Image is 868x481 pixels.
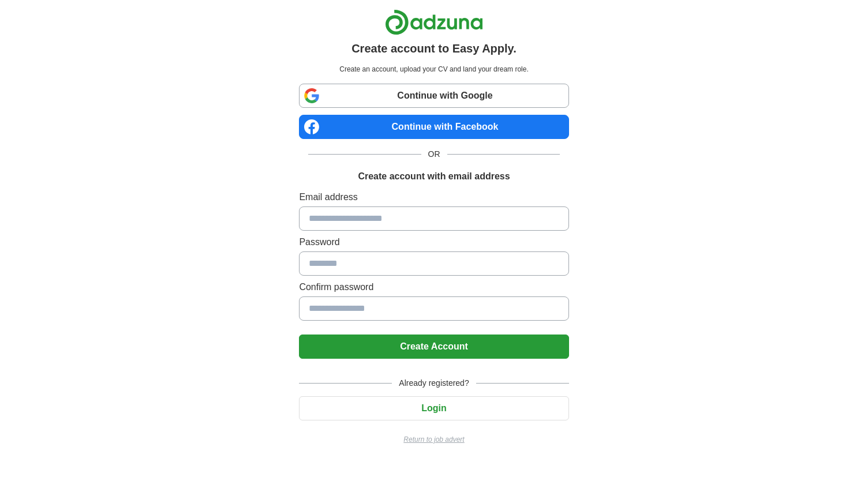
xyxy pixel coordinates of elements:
a: Return to job advert [299,434,568,445]
button: Login [299,396,568,420]
label: Email address [299,190,568,204]
img: Adzuna logo [385,9,483,35]
a: Continue with Facebook [299,115,568,139]
label: Password [299,235,568,249]
h1: Create account with email address [358,170,510,183]
span: Already registered? [392,377,476,389]
a: Login [299,403,568,413]
label: Confirm password [299,280,568,294]
h1: Create account to Easy Apply. [351,40,517,57]
a: Continue with Google [299,84,568,108]
p: Create an account, upload your CV and land your dream role. [301,64,566,74]
span: OR [421,148,447,160]
button: Create Account [299,335,568,359]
